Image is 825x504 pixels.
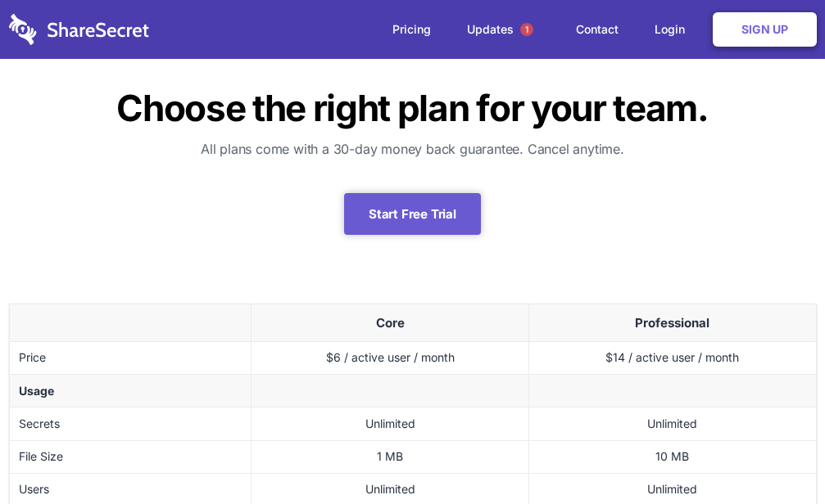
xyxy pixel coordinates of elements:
td: File Size [9,440,252,473]
td: $14 / active user / month [529,342,816,375]
h1: Choose the right plan for your team. [9,90,817,126]
th: Core [252,304,529,342]
td: Secrets [9,407,252,440]
h3: All plans come with a 30-day money back guarantee. Cancel anytime. [9,139,817,159]
td: 10 MB [529,440,816,473]
a: Pricing [376,4,447,55]
a: Contact [560,4,635,55]
th: Professional [529,304,816,342]
td: Price [9,342,252,375]
td: 1 MB [252,440,529,473]
img: logo-wordmark-white-trans-d4663122ce5f474addd5e946df7df03e33cb6a1c49d2221995e7729f52c070b2.svg [9,14,149,45]
td: Usage [9,375,252,407]
td: Unlimited [252,407,529,440]
td: $6 / active user / month [252,342,529,375]
a: Login [638,4,709,55]
span: 1 [520,23,533,36]
a: Sign Up [713,12,817,47]
td: Unlimited [529,407,816,440]
a: Start Free Trial [344,193,481,235]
